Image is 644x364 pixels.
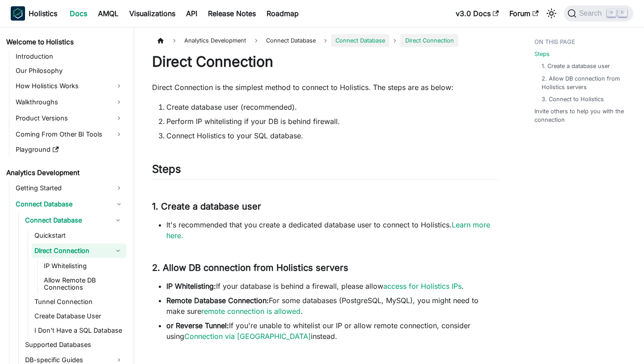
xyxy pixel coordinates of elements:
[152,53,499,71] h1: Direct Connection
[504,6,544,21] a: Forum
[166,130,499,141] li: Connect Holistics to your SQL database.
[184,332,311,341] a: Connection via [GEOGRAPHIC_DATA]
[331,34,390,47] a: Connect Database
[180,34,250,47] span: Analytics Development
[152,262,499,274] h3: 2. Allow DB connection from Holistics servers
[383,282,462,291] a: access for Holistics IPs
[32,310,126,322] a: Create Database User
[32,324,126,337] a: I Don't Have a SQL Database
[166,282,216,291] strong: IP Whitelisting:
[152,163,499,180] h2: Steps
[166,102,499,112] li: Create database user (recommended).
[11,6,25,21] img: Holistics
[152,34,169,47] a: Home page
[13,95,126,109] a: Walkthroughs
[41,260,126,272] a: IP Whitelisting
[13,79,126,93] a: How Holistics Works
[13,181,126,195] a: Getting Started
[607,9,616,17] kbd: ⌘
[450,6,504,21] a: v3.0 Docs
[618,9,627,17] kbd: K
[110,213,126,227] button: Collapse sidebar category 'Connect Database'
[13,50,126,63] a: Introduction
[400,34,458,47] span: Direct Connection
[166,320,499,342] li: If you're unable to whitelist our IP or allow remote connection, consider using instead.
[534,50,550,58] a: Steps
[564,5,633,21] button: Search (Command+K)
[166,296,269,305] strong: Remote Database Connection:
[13,127,126,141] a: Coming From Other BI Tools
[542,95,604,103] a: 3. Connect to Holistics
[29,8,57,19] b: Holistics
[534,107,630,124] a: Invite others to help you with the connection
[93,6,124,21] a: AMQL
[11,6,57,21] a: HolisticsHolistics
[166,116,499,127] li: Perform IP whitelisting if your DB is behind firewall.
[576,9,607,17] span: Search
[110,244,126,258] button: Collapse sidebar category 'Direct Connection'
[13,197,126,211] a: Connect Database
[544,6,559,21] button: Switch between dark and light mode (currently light mode)
[32,229,126,242] a: Quickstart
[64,6,93,21] a: Docs
[22,338,126,351] a: Supported Databases
[152,82,499,93] p: Direct Connection is the simplest method to connect to Holistics. The steps are as below:
[166,295,499,317] li: For some databases (PostgreSQL, MySQL), you might need to make sure .
[166,281,499,291] li: If your database is behind a firewall, please allow .
[124,6,181,21] a: Visualizations
[152,34,499,47] nav: Breadcrumbs
[22,213,110,227] a: Connect Database
[13,143,126,156] a: Playground
[542,74,626,91] a: 2. Allow DB connection from Holistics servers
[262,34,320,47] span: Connect Database
[13,64,126,77] a: Our Philosophy
[41,274,126,294] a: Allow Remote DB Connections
[201,307,301,316] a: remote connection is allowed
[4,167,126,179] a: Analytics Development
[166,219,499,241] li: It's recommended that you create a dedicated database user to connect to Holistics.
[261,6,304,21] a: Roadmap
[166,321,229,330] strong: or Reverse Tunnel:
[542,62,610,70] a: 1. Create a database user
[13,111,126,125] a: Product Versions
[335,37,385,44] span: Connect Database
[32,244,110,258] a: Direct Connection
[152,201,499,212] h3: 1. Create a database user
[203,6,261,21] a: Release Notes
[32,295,126,308] a: Tunnel Connection
[4,36,126,48] a: Welcome to Holistics
[181,6,203,21] a: API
